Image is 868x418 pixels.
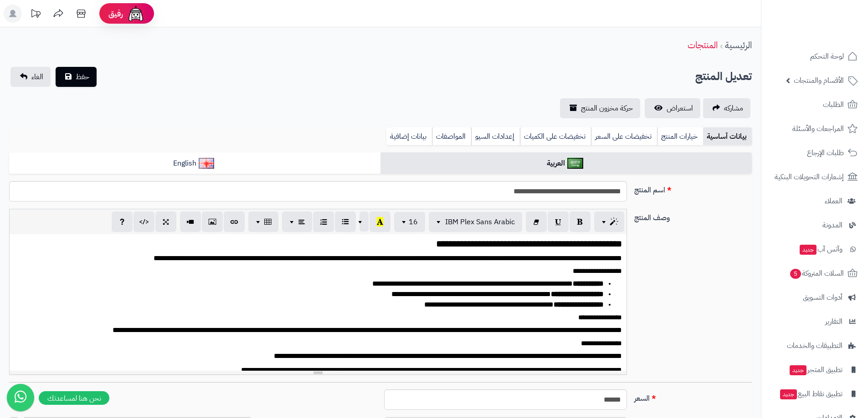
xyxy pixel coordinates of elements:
[789,363,842,376] span: تطبيق المتجر
[767,359,863,381] a: تطبيق المتجرجديد
[56,67,97,87] button: حفظ
[792,122,844,135] span: المراجعات والأسئلة
[445,217,515,227] span: IBM Plex Sans Arabic
[199,158,215,169] img: English
[724,103,743,114] span: مشاركه
[767,214,863,236] a: المدونة
[688,38,718,52] a: المنتجات
[432,127,471,146] a: المواصفات
[631,181,755,196] label: اسم المنتج
[409,217,418,227] span: 16
[31,71,43,82] span: الغاء
[581,103,633,114] span: حركة مخزون المنتج
[767,335,863,357] a: التطبيقات والخدمات
[631,209,755,223] label: وصف المنتج
[790,365,806,375] span: جديد
[10,67,51,87] a: الغاء
[767,142,863,164] a: طلبات الإرجاع
[767,45,863,67] a: لوحة التحكم
[591,127,657,146] a: تخفيضات على السعر
[825,195,842,207] span: العملاء
[780,389,797,399] span: جديد
[767,311,863,332] a: التقارير
[703,127,752,146] a: بيانات أساسية
[790,268,801,279] span: 5
[767,287,863,308] a: أدوات التسويق
[9,152,380,175] a: English
[567,158,583,169] img: العربية
[767,383,863,405] a: تطبيق نقاط البيعجديد
[823,98,844,111] span: الطلبات
[803,291,842,304] span: أدوات التسويق
[767,166,863,188] a: إشعارات التحويلات البنكية
[767,94,863,116] a: الطلبات
[822,219,842,232] span: المدونة
[825,315,842,328] span: التقارير
[127,5,145,23] img: ai-face.png
[645,98,700,118] a: استعراض
[779,388,842,400] span: تطبيق نقاط البيع
[789,267,844,280] span: السلات المتروكة
[24,5,47,25] a: تحديثات المنصة
[775,171,844,183] span: إشعارات التحويلات البنكية
[767,238,863,260] a: وآتس آبجديد
[108,8,123,19] span: رفيق
[471,127,520,146] a: إعدادات السيو
[767,118,863,140] a: المراجعات والأسئلة
[394,212,425,232] button: 16
[810,50,844,63] span: لوحة التحكم
[703,98,750,118] a: مشاركه
[657,127,703,146] a: خيارات المنتج
[800,245,817,255] span: جديد
[667,103,693,114] span: استعراض
[386,127,432,146] a: بيانات إضافية
[76,71,89,82] span: حفظ
[767,190,863,212] a: العملاء
[631,389,755,404] label: السعر
[807,146,844,159] span: طلبات الإرجاع
[429,212,522,232] button: IBM Plex Sans Arabic
[520,127,591,146] a: تخفيضات على الكميات
[695,67,752,86] h2: تعديل المنتج
[794,74,844,87] span: الأقسام والمنتجات
[560,98,640,118] a: حركة مخزون المنتج
[806,7,859,26] img: logo-2.png
[725,38,752,52] a: الرئيسية
[799,243,842,256] span: وآتس آب
[767,262,863,284] a: السلات المتروكة5
[380,152,752,175] a: العربية
[787,339,842,352] span: التطبيقات والخدمات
